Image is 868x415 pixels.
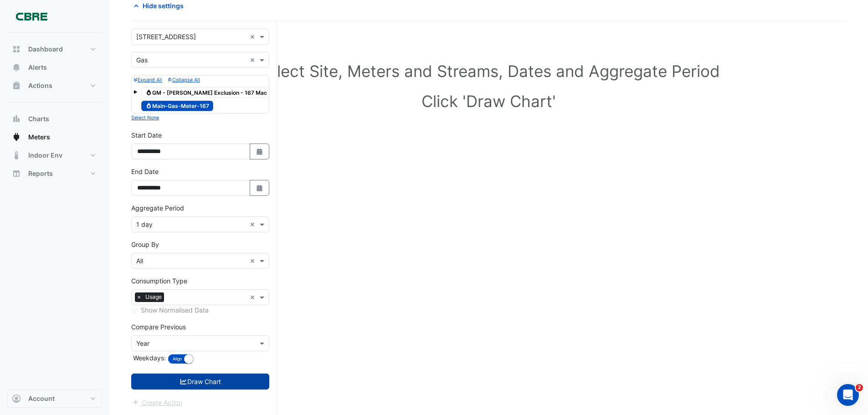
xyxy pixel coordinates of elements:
span: Meters [28,133,50,142]
fa-icon: Select Date [256,184,264,192]
label: Weekdays: [131,353,166,363]
app-icon: Indoor Env [12,151,21,160]
span: Clear [250,55,257,65]
h1: Select Site, Meters and Streams, Dates and Aggregate Period [146,61,832,81]
label: End Date [131,167,159,176]
fa-icon: Gas [145,89,152,96]
h1: Click 'Draw Chart' [146,92,832,111]
label: Aggregate Period [131,203,184,213]
span: Clear [250,32,257,41]
button: Account [7,389,102,408]
small: Select None [131,115,159,121]
app-icon: Reports [12,169,21,178]
label: Show Normalised Data [141,305,209,315]
label: Consumption Type [131,276,187,286]
span: Clear [250,220,257,229]
button: Collapse All [168,76,200,84]
span: Clear [250,256,257,266]
span: 2 [856,384,863,391]
app-icon: Alerts [12,63,21,72]
button: Reports [7,164,102,183]
button: Select None [131,113,159,122]
span: Clear [250,292,257,302]
span: GM - [PERSON_NAME] Exclusion - 167 Macquarie [141,87,288,98]
span: Account [28,394,55,403]
iframe: Intercom live chat [837,384,859,406]
span: Main-Gas-Meter-167 [141,101,213,112]
fa-icon: Gas [145,102,152,109]
span: Alerts [28,63,47,72]
small: Collapse All [168,77,200,83]
img: Company Logo [11,7,52,26]
button: Actions [7,77,102,95]
label: Compare Previous [131,322,186,332]
span: Dashboard [28,45,63,54]
span: × [135,292,143,302]
button: Meters [7,128,102,146]
span: Actions [28,81,52,90]
button: Indoor Env [7,146,102,164]
span: Indoor Env [28,151,62,160]
button: Alerts [7,58,102,77]
app-escalated-ticket-create-button: Please draw the charts first [131,398,183,405]
small: Expand All [134,77,162,83]
app-icon: Charts [12,114,21,123]
label: Start Date [131,130,162,140]
span: Hide settings [143,1,184,10]
span: Reports [28,169,53,178]
div: Selected meters/streams do not support normalisation [131,305,269,315]
button: Charts [7,110,102,128]
app-icon: Dashboard [12,45,21,54]
button: Dashboard [7,40,102,58]
button: Expand All [134,76,162,84]
app-icon: Actions [12,81,21,90]
label: Group By [131,240,159,249]
span: Charts [28,114,49,123]
app-icon: Meters [12,133,21,142]
span: Usage [143,292,164,302]
button: Draw Chart [131,374,269,389]
fa-icon: Select Date [256,148,264,155]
